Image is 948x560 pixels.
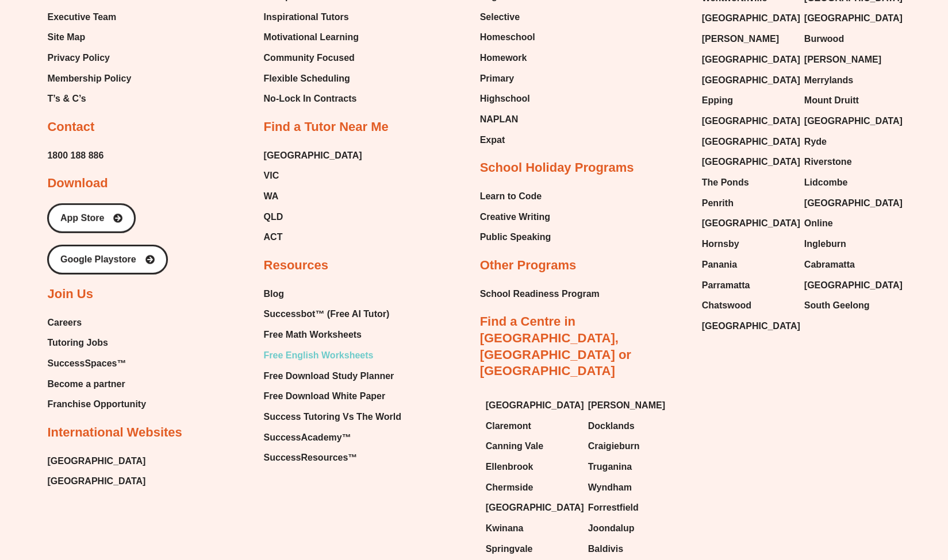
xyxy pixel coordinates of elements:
h2: Other Programs [480,257,577,274]
a: Creative Writing [480,208,551,226]
span: Chatswood [702,297,751,314]
a: Expat [480,132,535,149]
a: [PERSON_NAME] [702,30,793,48]
span: Flexible Scheduling [263,70,350,87]
a: VIC [263,167,362,184]
span: South Geelong [804,297,870,314]
span: Epping [702,92,733,109]
span: Ryde [804,133,827,150]
a: [PERSON_NAME] [804,51,895,68]
a: Community Focused [263,49,361,67]
iframe: Chat Widget [757,430,948,560]
a: Burwood [804,30,895,48]
span: Creative Writing [480,208,550,226]
span: SuccessAcademy™ [263,429,351,446]
a: Find a Centre in [GEOGRAPHIC_DATA], [GEOGRAPHIC_DATA] or [GEOGRAPHIC_DATA] [480,314,631,378]
span: Parramatta [702,277,750,294]
span: Become a partner [47,376,125,393]
span: No-Lock In Contracts [263,90,356,107]
a: [GEOGRAPHIC_DATA] [702,153,793,171]
a: Docklands [588,418,679,435]
span: Ellenbrook [486,458,534,476]
span: Tutoring Jobs [47,334,108,352]
span: Wyndham [588,479,632,496]
a: [GEOGRAPHIC_DATA] [702,215,793,232]
span: [GEOGRAPHIC_DATA] [702,318,800,335]
a: QLD [263,208,362,226]
span: Expat [480,132,505,149]
a: Riverstone [804,153,895,171]
span: Ingleburn [804,235,846,253]
a: Flexible Scheduling [263,70,361,87]
a: Claremont [486,418,577,435]
span: Google Playstore [60,255,136,264]
a: Lidcombe [804,174,895,191]
span: Burwood [804,30,844,48]
span: Penrith [702,195,734,212]
a: SuccessAcademy™ [263,429,401,446]
span: Blog [263,285,284,303]
span: Inspirational Tutors [263,9,348,26]
a: Successbot™ (Free AI Tutor) [263,306,401,323]
a: Forrestfield [588,499,679,516]
span: Online [804,215,833,232]
span: VIC [263,167,279,184]
span: Cabramatta [804,256,855,273]
a: Free Download Study Planner [263,368,401,385]
a: Become a partner [47,376,146,393]
span: [GEOGRAPHIC_DATA] [486,397,584,414]
span: [GEOGRAPHIC_DATA] [804,113,903,130]
span: Craigieburn [588,438,640,455]
a: Baldivis [588,540,679,558]
a: Parramatta [702,277,793,294]
span: Primary [480,70,515,87]
span: Chermside [486,479,534,496]
span: [GEOGRAPHIC_DATA] [486,499,584,516]
a: ACT [263,229,362,246]
a: No-Lock In Contracts [263,90,361,107]
h2: Find a Tutor Near Me [263,119,388,136]
a: School Readiness Program [480,285,600,303]
span: [GEOGRAPHIC_DATA] [804,10,903,27]
span: Forrestfield [588,499,639,516]
span: Executive Team [47,9,116,26]
a: Hornsby [702,235,793,253]
span: Canning Vale [486,438,543,455]
span: T’s & C’s [47,90,86,107]
span: QLD [263,208,283,226]
span: 1800 188 886 [47,147,103,164]
span: ACT [263,229,282,246]
a: Wyndham [588,479,679,496]
span: Hornsby [702,235,739,253]
a: [GEOGRAPHIC_DATA] [702,51,793,68]
span: [GEOGRAPHIC_DATA] [702,51,800,68]
a: Success Tutoring Vs The World [263,408,401,426]
a: Epping [702,92,793,109]
span: Homework [480,49,527,67]
a: T’s & C’s [47,90,131,107]
a: Ingleburn [804,235,895,253]
a: [GEOGRAPHIC_DATA] [804,277,895,294]
a: Tutoring Jobs [47,334,146,352]
a: Primary [480,70,535,87]
span: Claremont [486,418,531,435]
a: NAPLAN [480,111,535,128]
a: Homeschool [480,29,535,46]
span: Merrylands [804,72,853,89]
span: Successbot™ (Free AI Tutor) [263,306,389,323]
span: Site Map [47,29,85,46]
a: Chermside [486,479,577,496]
a: [GEOGRAPHIC_DATA] [702,10,793,27]
a: The Ponds [702,174,793,191]
a: Learn to Code [480,188,551,205]
span: Membership Policy [47,70,131,87]
span: Riverstone [804,153,852,171]
a: Motivational Learning [263,29,361,46]
a: [GEOGRAPHIC_DATA] [702,133,793,150]
span: Springvale [486,540,533,558]
span: [GEOGRAPHIC_DATA] [702,72,800,89]
span: Selective [480,9,520,26]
